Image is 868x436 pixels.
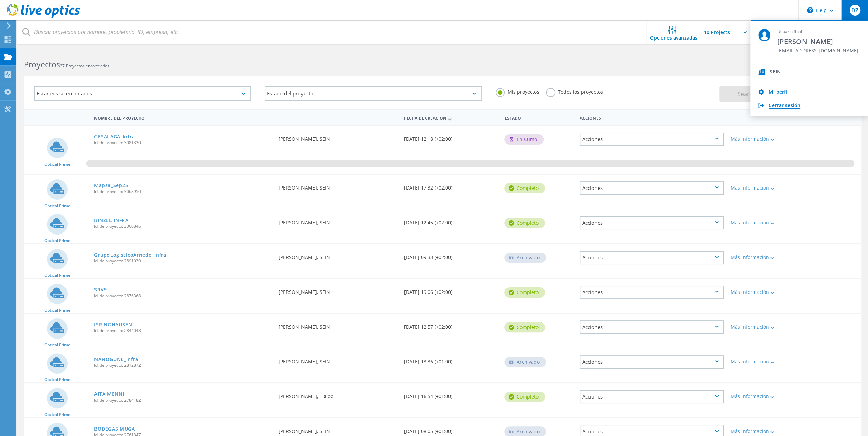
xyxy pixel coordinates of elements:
div: Más Información [731,185,791,190]
div: Más Información [731,429,791,434]
span: Opciones avanzadas [650,35,697,40]
span: Usuario final [777,29,858,35]
div: [PERSON_NAME], SEIN [275,279,400,301]
div: Más Información [731,290,791,295]
div: [PERSON_NAME], SEIN [275,209,400,232]
a: BINZEL INFRA [94,218,128,223]
div: completo [504,322,545,332]
div: completo [504,287,545,298]
div: Acciones [580,133,724,146]
div: [PERSON_NAME], SEIN [275,126,400,148]
span: Optical Prime [44,162,70,166]
div: En curso [504,134,544,145]
div: Acciones [576,111,727,124]
div: Acciones [580,286,724,299]
span: Optical Prime [44,308,70,312]
span: Optical Prime [44,273,70,277]
button: Search [719,86,771,102]
a: SRV9 [94,287,107,292]
div: Estado del proyecto [265,86,482,101]
span: 27 Proyectos encontrados [60,63,109,69]
a: Live Optics Dashboard [7,14,80,19]
span: SEIN [770,69,781,75]
div: Más Información [731,255,791,260]
div: Fecha de creación [401,111,501,124]
span: Optical Prime [44,378,70,382]
span: Id. de proyecto: 2812872 [94,363,271,367]
svg: \n [807,7,813,13]
a: GrupoLogisticoArnedo_Infra [94,253,166,257]
div: [PERSON_NAME], SEIN [275,175,400,197]
span: Optical Prime [44,343,70,347]
div: Archivado [504,357,546,367]
span: Id. de proyecto: 3060846 [94,224,271,228]
div: Archivado [504,253,546,263]
div: [PERSON_NAME], Tigloo [275,383,400,406]
a: Mapsa_Sep25 [94,183,128,188]
div: [PERSON_NAME], SEIN [275,244,400,267]
div: [PERSON_NAME], SEIN [275,314,400,336]
div: [DATE] 12:45 (+02:00) [401,209,501,232]
div: Acciones [580,355,724,369]
label: Todos los proyectos [546,88,603,94]
span: [PERSON_NAME] [777,37,858,46]
div: Más Información [731,394,791,399]
div: Más Información [731,325,791,329]
div: [DATE] 13:36 (+01:00) [401,348,501,371]
div: Nombre del proyecto [91,111,275,124]
div: Acciones [580,181,724,195]
span: Id. de proyecto: 2876368 [94,294,271,298]
a: AITA MENNI [94,392,124,396]
div: Acciones [580,390,724,403]
div: Escaneos seleccionados [34,86,251,101]
div: [DATE] 12:57 (+02:00) [401,314,501,336]
div: Más Información [731,359,791,364]
a: ISRINGHAUSEN [94,322,132,327]
div: Acciones [580,216,724,229]
span: Id. de proyecto: 2891039 [94,259,271,263]
span: Id. de proyecto: 2844048 [94,329,271,333]
div: [DATE] 19:06 (+02:00) [401,279,501,301]
label: Mis proyectos [496,88,539,94]
span: [EMAIL_ADDRESS][DOMAIN_NAME] [777,48,858,55]
span: Id. de proyecto: 3081320 [94,141,271,145]
span: Search [738,90,755,98]
span: DZ [851,7,858,13]
span: Id. de proyecto: 2784182 [94,398,271,402]
span: Optical Prime [44,412,70,417]
div: completo [504,392,545,402]
span: Id. de proyecto: 3068950 [94,190,271,194]
div: [DATE] 16:54 (+01:00) [401,383,501,406]
div: completo [504,218,545,228]
a: NANOGUNE_Infra [94,357,138,362]
div: Acciones [580,251,724,264]
span: Optical Prime [44,239,70,243]
div: [DATE] 09:33 (+02:00) [401,244,501,267]
b: Proyectos [24,59,60,70]
div: Estado [501,111,576,124]
div: completo [504,183,545,193]
a: Cerrar sesión [769,103,800,109]
div: [DATE] 12:18 (+02:00) [401,126,501,148]
div: Más Información [731,220,791,225]
div: Más Información [731,137,791,141]
div: [PERSON_NAME], SEIN [275,348,400,371]
a: GESALAGA_Infra [94,134,135,139]
span: Optical Prime [44,204,70,208]
input: Buscar proyectos por nombre, propietario, ID, empresa, etc. [17,20,647,44]
a: BODEGAS MUGA [94,426,135,431]
div: [DATE] 17:32 (+02:00) [401,175,501,197]
div: Acciones [580,320,724,334]
a: Mi perfil [769,89,789,96]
